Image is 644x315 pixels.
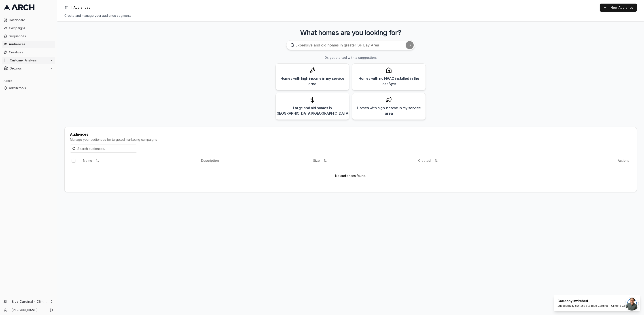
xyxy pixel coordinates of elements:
[64,13,637,18] div: Create and manage your audience segments
[9,42,53,46] span: Audiences
[356,105,422,116] div: Homes with high income in my service area
[2,57,55,64] button: Customer Analysis
[557,299,631,303] div: Company switched
[9,34,53,38] span: Sequences
[9,86,53,90] span: Admin tools
[2,84,55,92] a: Admin tools
[64,55,637,60] h3: Or, get started with a suggestion:
[286,40,415,50] input: Expensive and old homes in greater SF Bay Area
[10,58,48,63] span: Customer Analysis
[74,5,90,10] nav: breadcrumb
[2,17,55,24] a: Dashboard
[49,307,55,313] button: Log out
[552,156,631,165] th: Actions
[600,4,637,12] a: New Audience
[2,49,55,56] a: Creatives
[2,77,55,84] div: Admin
[279,76,345,86] div: Homes with high income in my service area
[70,165,631,187] td: No audiences found.
[70,145,137,153] input: Search audiences...
[9,50,53,55] span: Creatives
[2,41,55,48] a: Audiences
[10,66,48,71] span: Settings
[2,65,55,72] button: Settings
[9,18,53,22] span: Dashboard
[12,308,45,312] a: [PERSON_NAME]
[70,132,631,136] div: Audiences
[625,297,639,311] a: Open chat
[275,105,350,116] div: Large and old homes in [GEOGRAPHIC_DATA]/[GEOGRAPHIC_DATA]
[313,157,415,164] div: Size
[2,33,55,40] a: Sequences
[83,157,197,164] div: Name
[199,156,311,165] th: Description
[356,76,422,86] div: Homes with no HVAC installed in the last 8yrs
[2,298,55,305] button: Blue Cardinal - Climate Control
[12,300,48,304] span: Blue Cardinal - Climate Control
[74,5,90,10] span: Audiences
[70,137,631,142] div: Manage your audiences for targeted marketing campaigns
[64,29,637,37] h3: What homes are you looking for?
[418,157,550,164] div: Created
[9,26,53,30] span: Campaigns
[557,304,631,308] div: Successfully switched to Blue Cardinal - Climate Control
[2,25,55,32] a: Campaigns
